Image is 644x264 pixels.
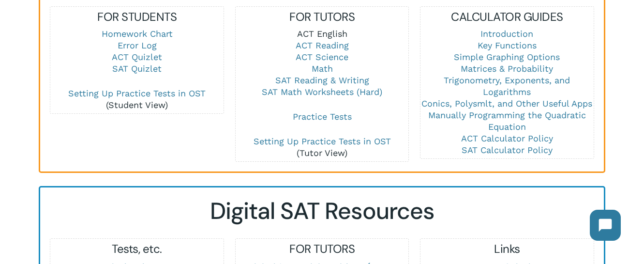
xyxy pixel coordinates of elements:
[428,110,586,132] a: Manually Programming the Quadratic Equation
[102,29,173,39] a: Homework Chart
[296,52,348,62] a: ACT Science
[580,200,630,250] iframe: Chatbot
[480,29,533,39] a: Introduction
[461,133,553,143] a: ACT Calculator Policy
[462,145,553,155] a: SAT Calculator Policy
[444,75,570,97] a: Trigonometry, Exponents, and Logarithms
[312,63,333,74] a: Math
[236,136,408,159] p: (Tutor View)
[478,40,537,50] a: Key Functions
[50,88,223,111] p: (Student View)
[50,197,594,225] h2: Digital SAT Resources
[293,111,352,122] a: Practice Tests
[297,29,347,39] a: ACT English
[275,75,369,85] a: SAT Reading & Writing
[262,87,382,97] a: SAT Math Worksheets (Hard)
[118,40,157,50] a: Error Log
[236,241,408,257] h5: FOR TUTORS
[461,63,553,74] a: Matrices & Probability
[420,241,593,257] h5: Links
[50,241,223,257] h5: Tests, etc.
[50,9,223,25] h5: FOR STUDENTS
[112,52,162,62] a: ACT Quizlet
[296,40,349,50] a: ACT Reading
[254,136,391,146] a: Setting Up Practice Tests in OST
[112,63,162,74] a: SAT Quizlet
[454,52,560,62] a: Simple Graphing Options
[68,88,206,98] a: Setting Up Practice Tests in OST
[420,9,593,25] h5: CALCULATOR GUIDES
[236,9,408,25] h5: FOR TUTORS
[421,98,592,109] a: Conics, Polysmlt, and Other Useful Apps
